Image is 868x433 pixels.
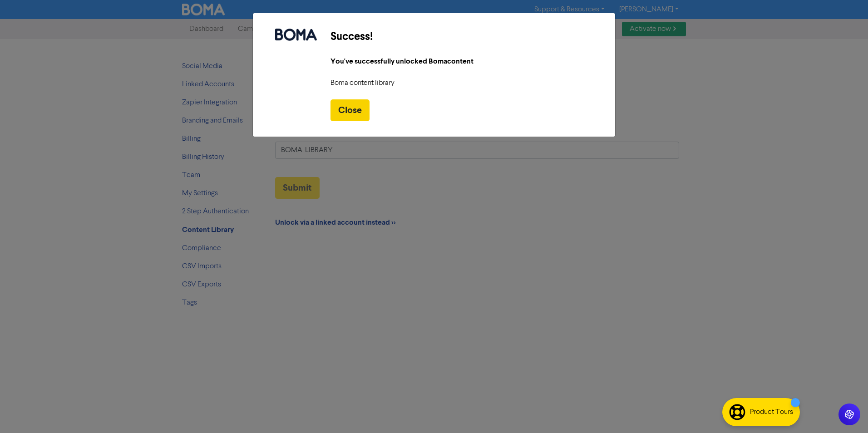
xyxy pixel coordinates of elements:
[330,56,593,67] div: You ' ve successfully unlocked Boma content
[324,78,600,89] div: Boma content library
[330,99,370,121] button: Close
[823,389,868,433] iframe: Chat Widget
[330,29,593,45] div: Success!
[275,29,317,41] img: boma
